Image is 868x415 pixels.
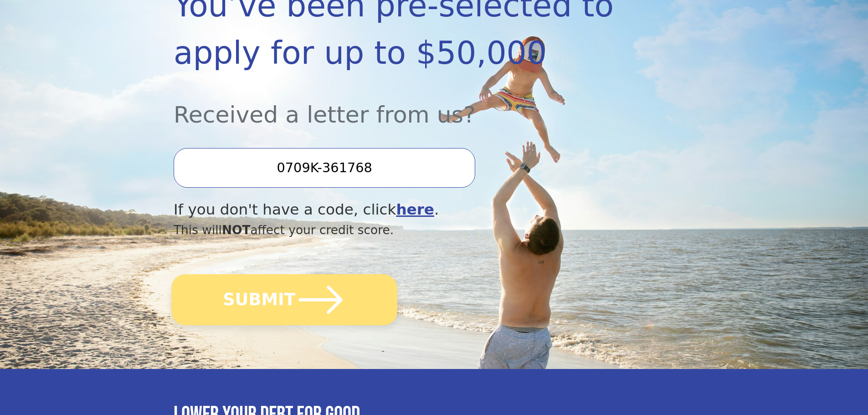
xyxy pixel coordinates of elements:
div: Received a letter from us? [174,77,616,132]
a: here [396,201,434,218]
div: This will affect your credit score. [174,221,616,239]
div: If you don't have a code, click . [174,199,616,221]
input: Enter your Offer Code: [174,148,475,187]
span: NOT [222,223,251,237]
button: SUBMIT [171,274,397,325]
